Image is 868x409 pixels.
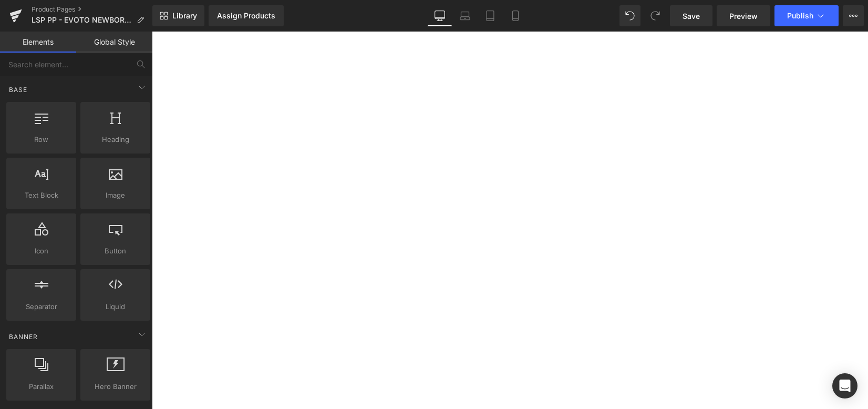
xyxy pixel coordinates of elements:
[152,32,868,409] iframe: To enrich screen reader interactions, please activate Accessibility in Grammarly extension settings
[76,32,152,53] a: Global Style
[427,5,452,26] a: Desktop
[619,5,640,26] button: Undo
[9,246,73,257] span: Icon
[683,11,700,22] span: Save
[717,5,770,26] a: Preview
[787,12,813,20] span: Publish
[84,246,147,257] span: Button
[9,134,73,145] span: Row
[9,381,73,392] span: Parallax
[774,5,839,26] button: Publish
[9,301,73,312] span: Separator
[843,5,864,26] button: More
[645,5,666,26] button: Redo
[217,12,275,20] div: Assign Products
[152,5,204,26] a: New Library
[84,301,147,312] span: Liquid
[503,5,528,26] a: Mobile
[8,85,28,95] span: Base
[9,190,73,201] span: Text Block
[84,381,147,392] span: Hero Banner
[478,5,503,26] a: Tablet
[32,16,132,24] span: LSP PP - EVOTO NEWBORN PRESETS (Pack 1)
[84,190,147,201] span: Image
[84,134,147,145] span: Heading
[8,332,39,342] span: Banner
[832,373,857,398] div: Open Intercom Messenger
[729,11,758,22] span: Preview
[32,5,152,14] a: Product Pages
[452,5,478,26] a: Laptop
[172,11,197,21] span: Library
